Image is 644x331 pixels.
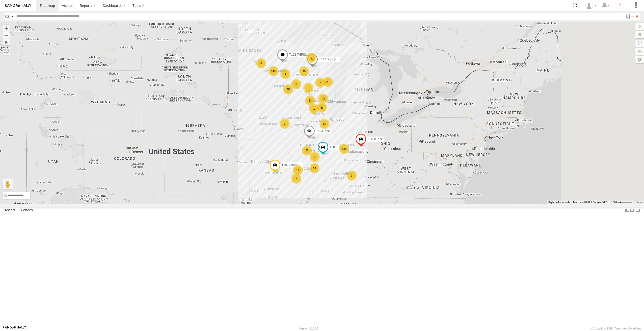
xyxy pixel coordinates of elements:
div: 149 [268,66,278,76]
label: Search Query [11,13,15,20]
div: 22 [302,145,312,155]
i: ? [616,2,624,10]
a: Terms and Conditions [614,327,641,330]
label: Measure [3,48,10,55]
button: Drag Pegman onto the map to open Street View [3,179,13,189]
div: 63 [319,119,330,129]
span: T523 Pipe [316,129,330,133]
img: rand-logo.svg [5,4,31,7]
div: 3 [347,171,357,181]
span: T162 [PERSON_NAME] Flat [289,53,328,56]
div: 99 [299,66,309,76]
div: 23 [305,95,315,106]
span: T581 Pipe [330,145,343,149]
button: Keyboard shortcuts [548,201,570,204]
label: Search Filter Options [623,13,634,20]
a: Visit our Website [3,326,26,331]
div: 3 [291,79,301,89]
div: 7 [291,174,301,184]
div: Version: 310.00 [299,327,318,330]
div: 35 [283,84,293,94]
div: 4 [280,69,290,79]
div: 13 [309,163,319,173]
div: 63 [317,103,327,113]
label: Hide Summary Table [635,207,640,214]
button: Zoom out [3,31,10,39]
div: 7 [315,78,325,88]
div: 6 [256,58,266,68]
span: T682 Stretch Flat [282,163,305,167]
span: T1438 Pipe [367,138,383,141]
div: 3 [303,83,313,93]
label: Dock Summary Table to the Right [630,207,635,214]
label: Map Settings [635,56,644,63]
label: Assets [2,207,18,214]
div: 11 [293,165,303,175]
div: 2 [310,152,320,162]
div: 9 [280,119,290,129]
div: Heather Haney [583,2,598,9]
div: 130 [339,144,349,154]
label: Dock Summary Table to the Left [625,207,630,214]
label: Fences [18,207,35,214]
span: T477 [PERSON_NAME] Flat [319,58,358,61]
div: 2 [306,53,316,63]
div: 17 [309,104,319,114]
div: 28 [323,77,333,87]
button: Zoom in [3,25,10,31]
span: Map data ©2025 Google, INEGI [573,201,608,204]
div: 42 [318,93,328,104]
button: Zoom Home [3,39,10,45]
span: 100 km [611,201,620,204]
button: Map Scale: 100 km per 46 pixels [610,201,634,204]
a: Terms (opens in new tab) [636,201,642,203]
div: © Copyright 2025 - [591,327,641,330]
